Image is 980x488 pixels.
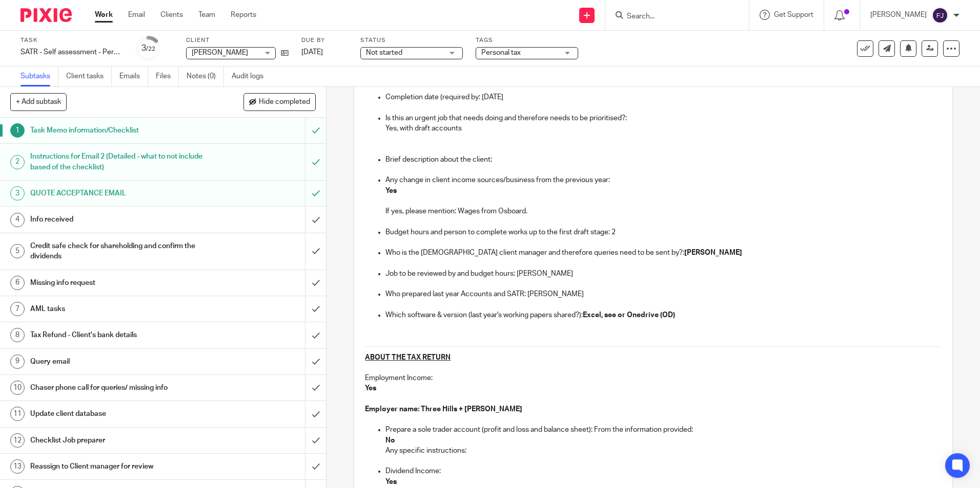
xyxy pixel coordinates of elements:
div: 6 [10,276,25,290]
p: Which software & version (last year's working papers shared?): [385,310,941,320]
strong: Yes [365,385,376,392]
p: [PERSON_NAME] [870,10,927,20]
span: Personal tax [481,49,521,56]
p: Employment Income: [365,373,941,383]
p: Any specific instructions: [385,446,941,456]
div: 13 [10,459,25,474]
div: 12 [10,433,25,448]
a: Subtasks [21,66,58,86]
a: Work [95,10,113,20]
p: Is this an urgent job that needs doing and therefore needs to be prioritised?: [385,113,941,123]
p: Dividend Income: [385,466,941,476]
p: If yes, please mention: Wages from Osboard. [385,206,941,216]
div: 3 [10,186,25,201]
a: Client tasks [66,66,112,86]
h1: AML tasks [30,301,207,317]
strong: No [385,437,395,444]
a: Notes (0) [187,66,224,86]
button: + Add subtask [10,93,67,110]
u: ABOUT THE TAX RETURN [365,354,451,361]
h1: Tax Refund - Client's bank details [30,327,207,343]
strong: Excel, see or Onedrive (OD) [583,312,675,319]
div: 9 [10,354,25,369]
p: Brief description about the client: [385,154,941,165]
h1: Task Memo information/Checklist [30,123,207,138]
a: Clients [160,10,183,20]
button: Hide completed [243,93,316,110]
a: Emails [119,66,148,86]
small: /22 [146,46,155,52]
span: Get Support [774,11,813,18]
span: Not started [366,49,402,56]
label: Client [186,36,289,45]
input: Search [626,12,718,21]
strong: Employer name: Three Hills + [PERSON_NAME] [365,406,522,413]
div: 8 [10,328,25,342]
strong: Yes [385,187,397,194]
h1: Checklist Job preparer [30,433,207,448]
p: Who is the [DEMOGRAPHIC_DATA] client manager and therefore queries need to be sent by?: [385,248,941,258]
h1: Credit safe check for shareholding and confirm the dividends [30,238,207,264]
h1: Info received [30,212,207,227]
span: [DATE] [301,49,323,56]
div: 5 [10,244,25,258]
a: Team [198,10,215,20]
h1: Update client database [30,406,207,422]
div: SATR - Self assessment - Personal tax return 24/25 [21,47,123,57]
img: svg%3E [932,7,948,24]
div: 7 [10,302,25,316]
span: [PERSON_NAME] [192,49,248,56]
h1: Chaser phone call for queries/ missing info [30,380,207,395]
p: Completion date (required by: [DATE] [385,92,941,102]
h1: QUOTE ACCEPTANCE EMAIL [30,186,207,201]
strong: Yes [385,478,397,485]
p: Who prepared last year Accounts and SATR: [PERSON_NAME] [385,289,941,299]
p: Yes, with draft accounts [385,123,941,134]
div: 10 [10,381,25,395]
span: Hide completed [259,98,310,106]
h1: Reassign to Client manager for review [30,459,207,474]
strong: [PERSON_NAME] [684,249,742,256]
a: Files [156,66,179,86]
a: Audit logs [232,66,271,86]
div: 4 [10,213,25,227]
label: Due by [301,36,348,45]
h1: Missing info request [30,275,207,291]
label: Tags [476,36,578,45]
div: 11 [10,407,25,421]
img: Pixie [21,8,72,22]
p: Prepare a sole trader account (profit and loss and balance sheet): From the information provided: [385,425,941,435]
h1: Query email [30,354,207,369]
label: Status [360,36,463,45]
a: Reports [231,10,256,20]
p: Any change in client income sources/business from the previous year: [385,175,941,185]
p: Job to be reviewed by and budget hours: [PERSON_NAME] [385,269,941,279]
p: Budget hours and person to complete works up to the first draft stage: 2 [385,227,941,237]
div: 2 [10,155,25,169]
a: Email [128,10,145,20]
div: 1 [10,123,25,138]
h1: Instructions for Email 2 (Detailed - what to not include based of the checklist) [30,149,207,175]
div: 3 [141,42,155,54]
label: Task [21,36,123,45]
